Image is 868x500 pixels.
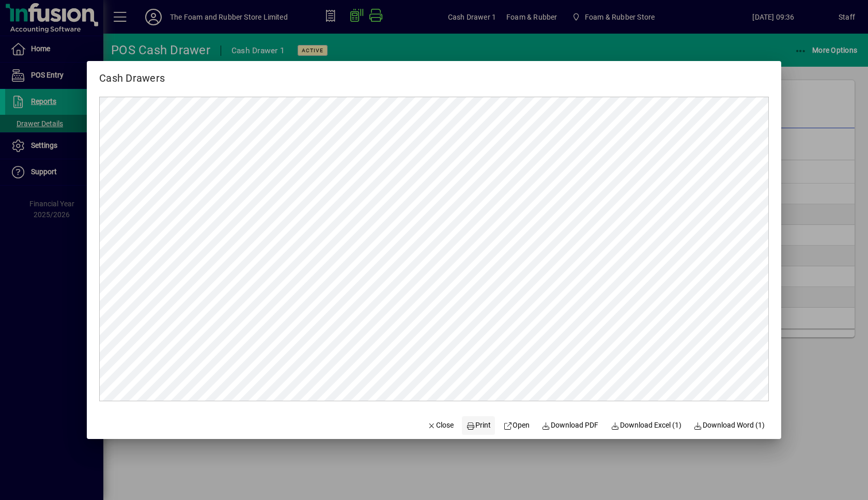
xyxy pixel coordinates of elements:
[503,420,530,431] span: Open
[690,416,769,435] button: Download Word (1)
[423,416,458,435] button: Close
[542,420,599,431] span: Download PDF
[611,420,681,431] span: Download Excel (1)
[607,416,686,435] button: Download Excel (1)
[427,420,454,431] span: Close
[538,416,603,435] a: Download PDF
[694,420,765,431] span: Download Word (1)
[87,61,177,86] h2: Cash Drawers
[462,416,495,435] button: Print
[466,420,491,431] span: Print
[499,416,534,435] a: Open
